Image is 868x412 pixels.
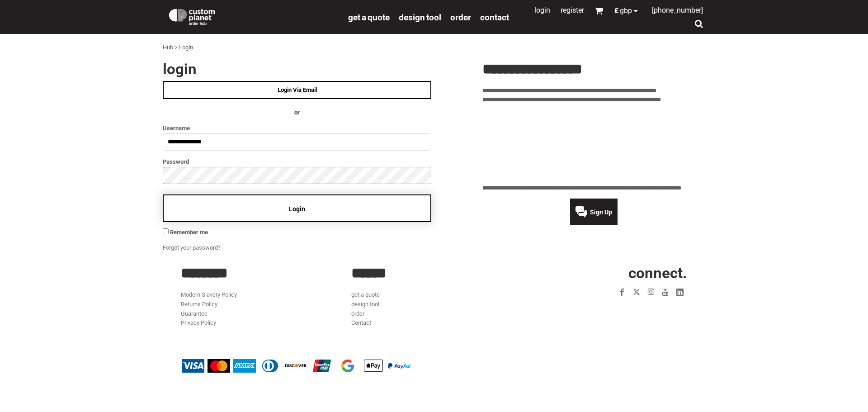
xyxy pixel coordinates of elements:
[163,156,431,167] label: Password
[522,265,687,280] h2: CONNECT.
[163,2,344,29] a: Custom Planet
[480,12,509,23] span: Contact
[233,359,256,373] img: American Express
[170,229,208,236] span: Remember me
[336,359,359,373] img: Google Pay
[562,305,687,316] iframe: Customer reviews powered by Trustpilot
[163,123,431,133] label: Username
[362,359,385,373] img: Apple Pay
[351,301,379,308] a: design tool
[181,319,216,326] a: Privacy Policy
[175,43,178,52] div: >
[278,86,317,93] span: Login Via Email
[259,359,282,373] img: Diners Club
[351,291,380,298] a: get a quote
[182,359,204,373] img: Visa
[614,7,620,14] span: £
[590,208,612,216] span: Sign Up
[450,12,471,23] span: order
[399,12,441,23] span: design tool
[163,44,173,51] a: Hub
[163,228,169,234] input: Remember me
[480,12,509,22] a: Contact
[289,205,305,213] span: Login
[534,6,550,14] a: Login
[181,310,208,317] a: Guarantee
[482,110,705,178] iframe: Customer reviews powered by Trustpilot
[311,359,333,373] img: China UnionPay
[163,81,431,99] a: Login Via Email
[652,6,703,14] span: [PHONE_NUMBER]
[399,12,441,22] a: design tool
[388,363,410,369] img: PayPal
[163,62,431,76] h2: Login
[163,108,431,118] h4: OR
[620,7,632,14] span: GBP
[167,7,217,25] img: Custom Planet
[181,291,237,298] a: Modern Slavery Policy
[348,12,390,22] a: get a quote
[450,12,471,22] a: order
[208,359,230,373] img: Mastercard
[348,12,390,23] span: get a quote
[351,310,364,317] a: order
[561,6,584,14] a: Register
[163,244,221,251] a: Forgot your password?
[351,319,371,326] a: Contact
[181,301,217,308] a: Returns Policy
[179,43,193,52] div: Login
[285,359,307,373] img: Discover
